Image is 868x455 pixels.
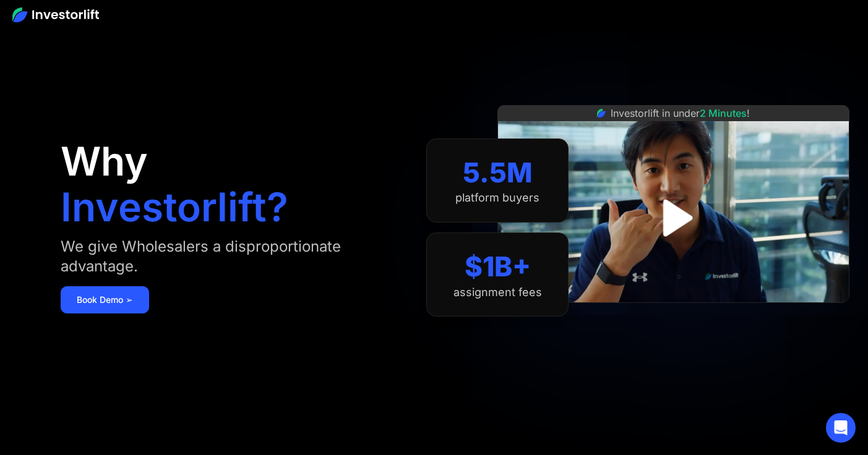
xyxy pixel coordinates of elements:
[611,106,750,121] div: Investorlift in under !
[646,190,701,245] a: open lightbox
[465,250,531,283] div: $1B+
[61,286,149,313] a: Book Demo ➢
[61,187,288,227] h1: Investorlift?
[826,413,856,443] div: Open Intercom Messenger
[61,142,148,181] h1: Why
[453,286,542,299] div: assignment fees
[700,107,747,119] span: 2 Minutes
[581,309,767,324] iframe: Customer reviews powered by Trustpilot
[455,191,539,205] div: platform buyers
[61,237,402,276] div: We give Wholesalers a disproportionate advantage.
[463,156,533,189] div: 5.5M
